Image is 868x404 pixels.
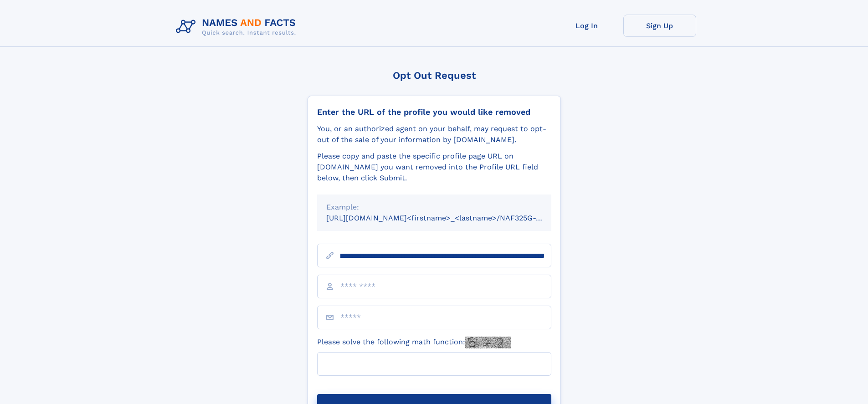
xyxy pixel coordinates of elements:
[623,15,696,37] a: Sign Up
[317,337,511,348] label: Please solve the following math function:
[550,15,623,37] a: Log In
[317,151,551,184] div: Please copy and paste the specific profile page URL on [DOMAIN_NAME] you want removed into the Pr...
[317,107,551,117] div: Enter the URL of the profile you would like removed
[172,15,303,39] img: Logo Names and Facts
[326,214,569,222] small: [URL][DOMAIN_NAME]<firstname>_<lastname>/NAF325G-xxxxxxxx
[317,123,551,145] div: You, or an authorized agent on your behalf, may request to opt-out of the sale of your informatio...
[326,202,542,213] div: Example:
[308,70,561,81] div: Opt Out Request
